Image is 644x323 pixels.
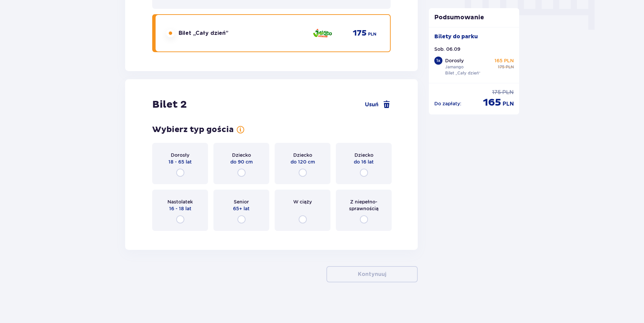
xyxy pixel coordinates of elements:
div: 1 x [434,57,442,65]
span: Usuń [365,101,378,108]
p: Bilety do parku [434,33,478,40]
p: PLN [502,89,514,96]
p: Sob. 06.09 [434,46,460,52]
p: W ciąży [293,198,312,205]
p: Dorosły [171,152,189,158]
p: 175 [353,28,367,38]
p: Bilet „Cały dzień” [445,70,481,76]
button: Kontynuuj [326,266,418,282]
p: do 90 cm [230,158,253,165]
p: Podsumowanie [429,14,520,22]
p: 165 [483,96,501,109]
p: Nastolatek [167,198,193,205]
p: Senior [234,198,249,205]
p: 18 - 65 lat [168,158,192,165]
p: do 16 lat [354,158,374,165]
p: Dziecko [354,152,373,158]
img: zone logo [313,26,332,40]
p: Dziecko [232,152,251,158]
p: Jamango [445,64,464,70]
p: Z niepełno­sprawnością [342,198,386,212]
p: 175 [498,64,504,70]
p: Dziecko [293,152,312,158]
p: Kontynuuj [358,271,386,278]
p: PLN [368,31,376,37]
p: do 120 cm [291,158,315,165]
p: 175 [492,89,501,96]
a: Usuń [365,101,391,109]
p: Bilet „Cały dzień” [179,29,228,37]
p: PLN [506,64,514,70]
p: 165 PLN [495,57,514,64]
p: 65+ lat [233,205,250,212]
p: Bilet 2 [152,98,187,111]
p: Do zapłaty : [434,100,461,107]
p: 16 - 18 lat [169,205,191,212]
p: Wybierz typ gościa [152,125,234,135]
p: PLN [503,100,514,108]
p: Dorosły [445,57,464,64]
